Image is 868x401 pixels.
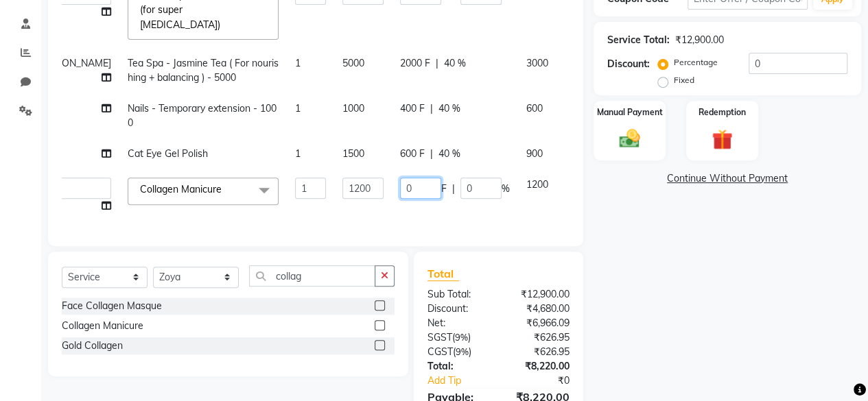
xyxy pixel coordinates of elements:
span: 40 % [444,56,466,71]
a: x [222,183,228,195]
span: 1200 [526,178,548,191]
span: 5000 [342,57,364,69]
span: 9% [456,346,469,357]
span: 400 F [400,101,425,116]
span: 2000 F [400,56,430,71]
div: ₹12,900.00 [498,287,580,302]
span: 1500 [342,147,364,160]
span: Nails - Temporary extension - 1000 [128,102,277,129]
span: 3000 [526,57,548,69]
div: Sub Total: [417,287,499,302]
span: 1 [295,147,301,160]
span: Total [427,267,459,281]
label: Redemption [699,106,746,119]
span: | [430,147,433,161]
span: SGST [427,331,452,343]
span: 40 % [438,147,460,161]
div: Face Collagen Masque [62,299,162,313]
a: Add Tip [417,374,512,388]
div: Net: [417,316,499,330]
div: ₹8,220.00 [498,359,580,374]
span: 1 [295,102,301,114]
span: 600 [526,102,543,114]
span: Tea Spa - Jasmine Tea ( For nourishing + balancing ) - 5000 [128,57,279,84]
span: 40 % [438,101,460,116]
span: [PERSON_NAME] [34,57,111,69]
img: _gift.svg [705,127,739,152]
div: ₹4,680.00 [498,302,580,316]
div: ₹626.95 [498,345,580,359]
span: 9% [455,332,468,343]
span: F [441,182,447,196]
span: % [502,182,510,196]
div: ₹12,900.00 [675,33,724,47]
span: | [452,182,455,196]
span: | [430,101,433,116]
label: Percentage [674,56,718,69]
div: Discount: [417,302,499,316]
label: Manual Payment [597,106,663,119]
div: Discount: [607,57,650,71]
span: 900 [526,147,543,160]
div: Gold Collagen [62,339,123,353]
img: _cash.svg [613,127,646,151]
div: ₹6,966.09 [498,316,580,330]
span: CGST [427,345,453,358]
span: Cat Eye Gel Polish [128,147,208,160]
div: ( ) [417,330,499,345]
span: 1000 [342,102,364,114]
div: Collagen Manicure [62,319,143,333]
div: ( ) [417,345,499,359]
span: 600 F [400,147,425,161]
span: 1 [295,57,301,69]
a: Continue Without Payment [596,171,858,186]
div: Service Total: [607,33,670,47]
label: Fixed [674,74,694,86]
div: ₹0 [512,374,580,388]
div: Total: [417,359,499,374]
a: x [220,19,226,31]
input: Search or Scan [249,265,375,287]
div: ₹626.95 [498,330,580,345]
span: | [436,56,438,71]
span: Collagen Manicure [140,183,222,195]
